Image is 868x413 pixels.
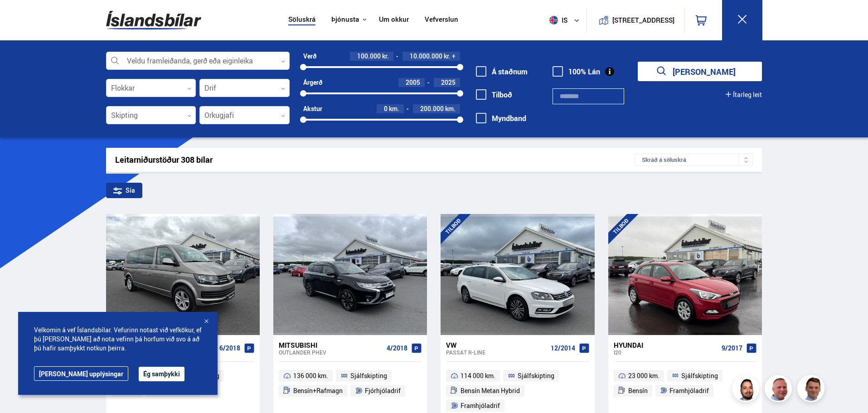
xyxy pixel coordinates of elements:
label: Á staðnum [476,68,528,76]
span: 6/2018 [219,345,240,352]
span: Framhjóladrif [669,385,709,396]
span: 4/2018 [387,345,407,352]
span: Framhjóladrif [461,400,500,411]
button: [STREET_ADDRESS] [616,16,671,24]
span: 114 000 km. [461,370,495,381]
img: FbJEzSuNWCJXmdc-.webp [799,376,826,403]
span: + [452,53,456,60]
span: Bensín Metan Hybrid [461,385,520,396]
span: 10.000.000 [410,52,442,60]
span: Sjálfskipting [518,370,554,381]
img: G0Ugv5HjCgRt.svg [106,5,201,35]
button: Þjónusta [331,15,359,24]
img: siFngHWaQ9KaOqBr.png [766,376,793,403]
div: Sía [106,183,142,198]
div: Mitsubishi [279,341,383,349]
span: km. [445,105,456,112]
div: VW [446,341,547,349]
span: 12/2014 [551,345,575,352]
span: Bensín [628,385,648,396]
span: Velkomin á vef Íslandsbílar. Vefurinn notast við vefkökur, ef þú [PERSON_NAME] að nota vefinn þá ... [34,326,202,353]
span: Bensín+Rafmagn [293,385,343,396]
span: Sjálfskipting [350,370,387,381]
span: 0 [384,104,388,113]
span: 2025 [441,78,456,87]
span: Fjórhjóladrif [365,385,401,396]
span: 9/2017 [722,345,742,352]
button: Open LiveChat chat widget [7,4,34,31]
span: 100.000 [357,52,381,60]
div: Árgerð [303,79,322,86]
span: 23 000 km. [628,370,659,381]
div: Verð [303,53,316,60]
div: i20 [614,349,718,355]
div: Akstur [303,105,322,112]
div: Leitarniðurstöður 308 bílar [115,155,635,165]
button: Ítarleg leit [726,91,762,98]
a: [STREET_ADDRESS] [592,7,679,33]
a: Vefverslun [425,15,458,25]
span: 136 000 km. [293,370,328,381]
label: Myndband [476,114,526,122]
div: Passat R-LINE [446,349,547,355]
button: is [546,7,587,34]
span: km. [389,105,399,112]
div: Outlander PHEV [279,349,383,355]
span: kr. [382,53,389,60]
span: 200.000 [420,104,444,113]
img: nhp88E3Fdnt1Opn2.png [733,376,761,403]
label: 100% Lán [553,68,600,76]
span: is [546,16,568,24]
span: Sjálfskipting [681,370,718,381]
a: Um okkur [379,15,409,25]
label: Tilboð [476,91,512,99]
button: [PERSON_NAME] [638,62,762,81]
div: Hyundai [614,341,718,349]
span: 2005 [406,78,420,87]
a: Söluskrá [288,15,315,25]
img: svg+xml;base64,PHN2ZyB4bWxucz0iaHR0cDovL3d3dy53My5vcmcvMjAwMC9zdmciIHdpZHRoPSI1MTIiIGhlaWdodD0iNT... [549,16,558,24]
a: [PERSON_NAME] upplýsingar [34,366,128,381]
div: Skráð á söluskrá [635,154,753,166]
span: kr. [444,53,451,60]
button: Ég samþykki [139,367,184,381]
